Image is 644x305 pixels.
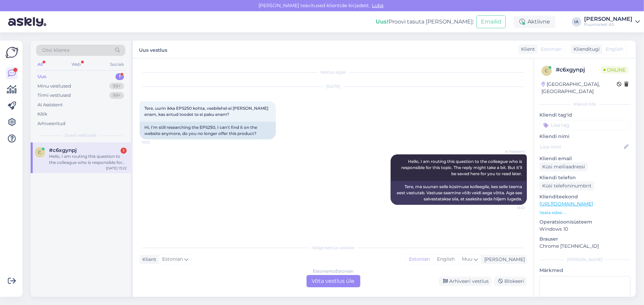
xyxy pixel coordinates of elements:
[140,256,156,263] div: Klient
[142,140,167,145] span: 13:22
[106,166,127,171] div: [DATE] 13:22
[370,2,386,9] span: Luba
[556,66,601,74] div: # c6xgynpj
[494,277,527,286] div: Blokeeri
[109,92,124,99] div: 99+
[49,147,77,153] span: #c6xgynpj
[539,257,630,263] div: [PERSON_NAME]
[571,46,600,53] div: Klienditugi
[49,153,127,166] div: Hello, I am routing this question to the colleague who is responsible for this topic. The reply m...
[313,268,354,274] div: Estonian to Estonian
[406,254,433,264] div: Estonian
[140,83,527,90] div: [DATE]
[37,102,63,108] div: AI Assistent
[518,46,535,53] div: Klient
[109,83,124,90] div: 99+
[140,245,527,251] div: Valige keel ja vastake
[545,68,548,73] span: c
[539,155,630,162] p: Kliendi email
[462,256,472,262] span: Muu
[139,45,167,54] label: Uus vestlus
[476,15,506,28] button: Emailid
[539,218,630,226] p: Operatsioonisüsteem
[65,132,97,138] span: Uued vestlused
[539,201,593,207] a: [URL][DOMAIN_NAME]
[5,46,18,59] img: Askly Logo
[514,16,555,28] div: Aktiivne
[539,174,630,181] p: Kliendi telefon
[584,16,640,27] a: [PERSON_NAME]Puumarket AS
[572,17,581,27] div: IA
[584,16,632,22] div: [PERSON_NAME]
[539,101,630,107] div: Kliendi info
[162,256,183,263] span: Estonian
[42,47,69,54] span: Otsi kliente
[37,83,71,90] div: Minu vestlused
[109,60,125,69] div: Socials
[307,275,360,287] div: Võta vestlus üle
[539,210,630,216] p: Vaata edasi ...
[37,120,65,127] div: Arhiveeritud
[144,106,269,117] span: Tere, uurin ikka EPS250 kohta, veebilehel ei [PERSON_NAME] enam, kas antud toodet te ei paku enam?
[539,193,630,200] p: Klienditeekond
[37,92,71,99] div: Tiimi vestlused
[539,243,630,250] p: Chrome [TECHNICAL_ID]
[70,60,82,69] div: Web
[540,143,623,151] input: Lisa nimi
[539,235,630,243] p: Brauser
[482,256,525,263] div: [PERSON_NAME]
[541,81,617,95] div: [GEOGRAPHIC_DATA], [GEOGRAPHIC_DATA]
[539,267,630,274] p: Märkmed
[36,60,44,69] div: All
[541,46,562,53] span: Estonian
[140,69,527,75] div: Vestlus algas
[539,111,630,119] p: Kliendi tag'id
[37,73,46,80] div: Uus
[584,22,632,27] div: Puumarket AS
[121,148,127,154] div: 1
[539,133,630,140] p: Kliendi nimi
[38,150,42,155] span: c
[376,18,389,25] b: Uus!
[539,181,594,190] div: Küsi telefoninumbrit
[606,46,623,53] span: English
[539,120,630,130] input: Lisa tag
[401,159,523,176] span: Hello, I am routing this question to the colleague who is responsible for this topic. The reply m...
[115,73,124,80] div: 1
[601,66,628,74] span: Online
[439,277,491,286] div: Arhiveeri vestlus
[499,149,525,154] span: AI Assistent
[391,181,527,205] div: Tere, ma suunan selle küsimuse kolleegile, kes selle teema eest vastutab. Vastuse saamine võib ve...
[376,18,474,26] div: Proovi tasuta [PERSON_NAME]:
[37,111,47,118] div: Kõik
[140,122,276,139] div: Hi, I'm still researching the EPS250, I can't find it on the website anymore, do you no longer of...
[539,162,588,171] div: Küsi meiliaadressi
[499,205,525,210] span: 13:22
[433,254,458,264] div: English
[539,226,630,233] p: Windows 10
